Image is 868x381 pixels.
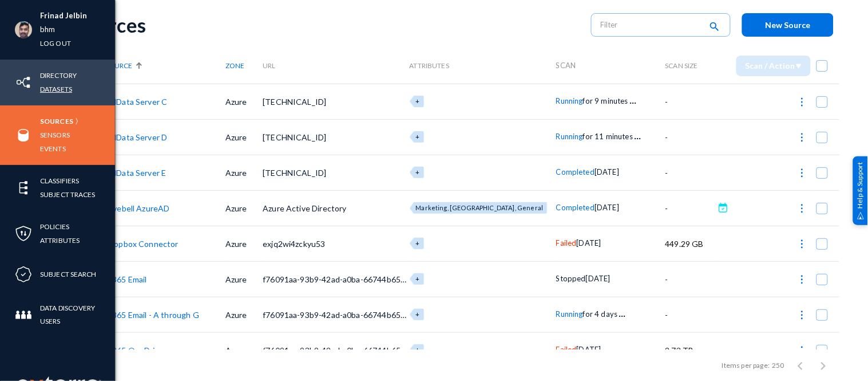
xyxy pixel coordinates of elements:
[665,84,715,119] td: -
[556,274,586,283] span: Stopped
[665,119,715,155] td: -
[105,61,132,70] span: Source
[629,92,632,106] span: .
[796,132,808,143] img: icon-more.svg
[766,20,811,30] span: New Source
[263,274,419,284] span: f76091aa-93b9-42ad-a0ba-66744b65c468
[15,179,32,197] img: icon-elements.svg
[722,360,770,370] div: Items per page:
[263,203,347,213] span: Azure Active Directory
[416,97,420,105] span: +
[15,307,32,324] img: icon-members.svg
[40,220,69,233] a: Policies
[577,238,601,248] span: [DATE]
[586,274,611,283] span: [DATE]
[15,74,32,91] img: icon-inventory.svg
[225,155,263,190] td: Azure
[583,96,628,105] span: for 9 minutes
[796,203,808,214] img: icon-more.svg
[15,21,32,38] img: ACg8ocK1ZkZ6gbMmCU1AeqPIsBvrTWeY1xNXvgxNjkUXxjcqAiPEIvU=s96-c
[40,83,72,96] a: Datasets
[105,61,225,70] div: Source
[15,266,32,283] img: icon-compliance.svg
[40,128,70,142] a: Sensors
[708,19,722,35] mat-icon: search
[416,239,420,247] span: +
[105,203,170,213] a: Divebell AzureAD
[796,345,808,356] img: icon-more.svg
[105,132,167,142] a: BHData Server D
[556,203,594,212] span: Completed
[40,23,55,36] a: bhm
[40,115,73,128] a: Sources
[225,297,263,332] td: Azure
[853,156,868,225] div: Help & Support
[639,128,641,142] span: .
[40,142,66,155] a: Events
[105,345,164,355] a: O365 OneDrive
[556,61,576,70] span: Scan
[225,61,263,70] div: Zone
[796,309,808,321] img: icon-more.svg
[594,203,619,212] span: [DATE]
[105,239,179,249] a: Dropbox Connector
[796,238,808,250] img: icon-more.svg
[556,309,583,319] span: Running
[634,128,636,142] span: .
[632,92,634,106] span: .
[410,61,450,70] span: Attributes
[665,226,715,261] td: 449.29 GB
[15,127,32,144] img: icon-sources.svg
[263,132,326,142] span: [TECHNICAL_ID]
[556,132,583,141] span: Running
[263,239,325,249] span: exjq2wi4zckyu53
[619,305,621,319] span: .
[772,360,784,370] div: 250
[636,128,639,142] span: .
[556,167,594,176] span: Completed
[263,97,326,107] span: [TECHNICAL_ID]
[742,13,834,37] button: New Source
[583,309,618,319] span: for 4 days
[594,167,619,176] span: [DATE]
[665,332,715,368] td: 2.73 TB
[263,345,419,355] span: f76091aa-93b9-42ad-a0ba-66744b65c468
[263,61,275,70] span: URL
[76,13,580,37] div: Sources
[665,297,715,332] td: -
[634,92,636,106] span: .
[40,37,71,50] a: Log out
[225,119,263,155] td: Azure
[40,9,88,23] li: Frinad Jelbin
[796,167,808,179] img: icon-more.svg
[416,133,420,140] span: +
[812,353,835,376] button: Next page
[857,212,865,219] img: help_support.svg
[225,226,263,261] td: Azure
[416,204,544,211] span: Marketing, [GEOGRAPHIC_DATA], General
[665,190,715,226] td: -
[40,234,80,247] a: Attributes
[621,305,624,319] span: .
[796,96,808,108] img: icon-more.svg
[40,301,115,328] a: Data Discovery Users
[105,168,166,178] a: BHData Server E
[416,346,420,353] span: +
[225,190,263,226] td: Azure
[40,188,96,201] a: Subject Traces
[796,274,808,285] img: icon-more.svg
[225,84,263,119] td: Azure
[665,61,698,70] span: Scan Size
[583,132,633,141] span: for 11 minutes
[789,353,812,376] button: Previous page
[105,274,147,284] a: O365 Email
[15,225,32,242] img: icon-policies.svg
[624,305,626,319] span: .
[665,155,715,190] td: -
[416,275,420,282] span: +
[40,174,79,187] a: Classifiers
[556,345,577,354] span: Failed
[263,310,419,320] span: f76091aa-93b9-42ad-a0ba-66744b65c468
[225,332,263,368] td: Azure
[40,268,97,281] a: Subject Search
